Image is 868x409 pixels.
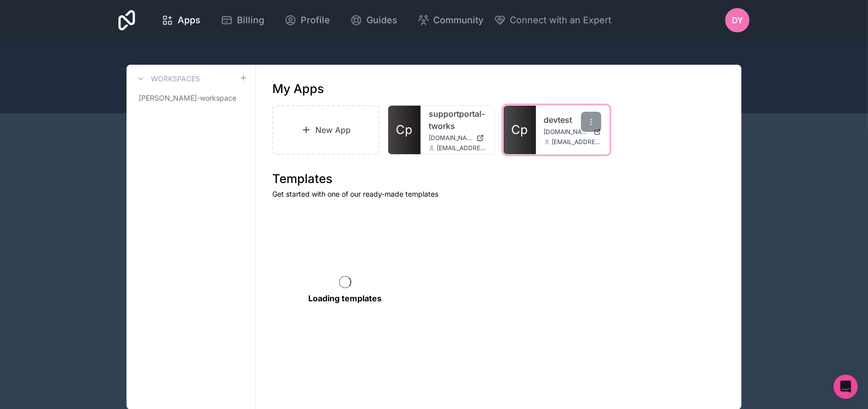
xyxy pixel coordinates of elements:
a: supportportal-tworks [429,108,486,132]
div: Open Intercom Messenger [834,375,858,399]
a: [DOMAIN_NAME] [429,134,486,142]
a: Workspaces [135,73,200,85]
span: [DOMAIN_NAME] [544,128,590,136]
h1: My Apps [272,81,324,97]
span: Guides [366,13,397,27]
a: New App [272,105,380,155]
a: Cp [388,106,421,154]
span: [EMAIL_ADDRESS][DOMAIN_NAME] [552,138,602,146]
a: Apps [153,9,209,31]
a: Community [409,9,492,31]
span: Community [434,13,484,27]
span: [DOMAIN_NAME] [429,134,472,142]
span: Connect with an Expert [510,13,612,27]
span: DY [732,14,743,26]
span: Billing [237,13,264,27]
a: Billing [213,9,272,31]
a: [PERSON_NAME]-workspace [135,89,247,107]
span: Apps [178,13,200,27]
span: Cp [396,122,412,138]
p: Get started with one of our ready-made templates [272,189,725,199]
a: devtest [544,114,602,126]
span: [EMAIL_ADDRESS][DOMAIN_NAME] [437,144,486,152]
h1: Templates [272,171,725,187]
span: Cp [511,122,528,138]
a: Guides [342,9,405,31]
h3: Workspaces [151,74,200,84]
a: Profile [276,9,338,31]
a: Cp [504,106,536,154]
span: Profile [301,13,330,27]
a: [DOMAIN_NAME] [544,128,602,136]
span: [PERSON_NAME]-workspace [139,93,236,103]
button: Connect with an Expert [494,13,612,27]
p: Loading templates [308,292,382,304]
